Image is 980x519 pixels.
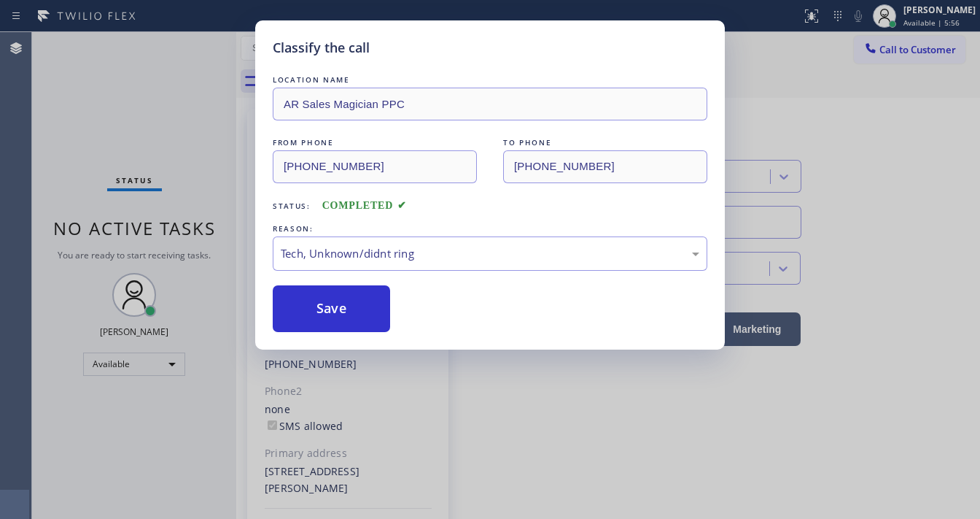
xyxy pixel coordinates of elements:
[273,150,477,183] input: From phone
[273,135,477,150] div: FROM PHONE
[503,135,707,150] div: TO PHONE
[322,200,407,211] span: COMPLETED
[273,285,390,332] button: Save
[273,38,370,58] h5: Classify the call
[281,245,699,262] div: Tech, Unknown/didnt ring
[503,150,707,183] input: To phone
[273,72,707,88] div: LOCATION NAME
[273,221,707,237] div: REASON:
[273,201,311,211] span: Status:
